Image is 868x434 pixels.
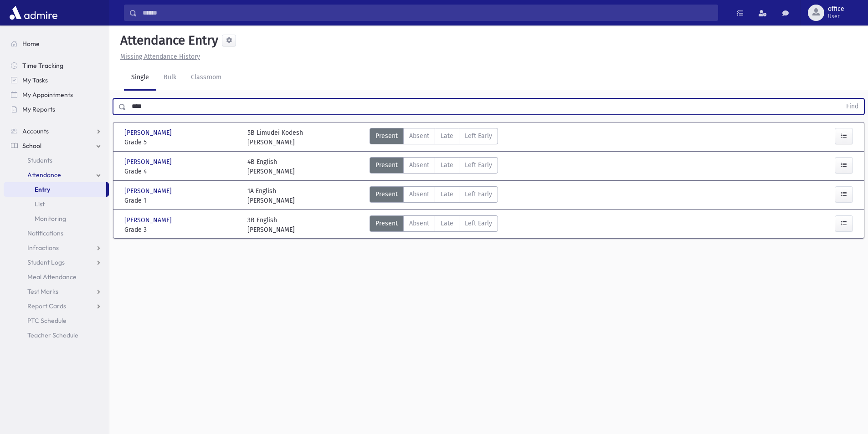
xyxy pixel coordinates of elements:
[247,186,295,205] div: 1A English [PERSON_NAME]
[124,186,174,196] span: [PERSON_NAME]
[27,156,52,164] span: Students
[4,328,109,342] a: Teacher Schedule
[441,219,453,228] span: Late
[120,53,200,61] u: Missing Attendance History
[124,225,238,235] span: Grade 3
[124,157,174,167] span: [PERSON_NAME]
[4,168,109,182] a: Attendance
[22,127,49,135] span: Accounts
[22,76,48,84] span: My Tasks
[4,197,109,211] a: List
[465,189,492,199] span: Left Early
[247,157,295,176] div: 4B English [PERSON_NAME]
[124,65,156,91] a: Single
[4,299,109,313] a: Report Cards
[409,131,429,141] span: Absent
[375,160,398,170] span: Present
[4,36,109,51] a: Home
[35,200,45,208] span: List
[22,105,55,113] span: My Reports
[4,153,109,168] a: Students
[184,65,229,91] a: Classroom
[375,189,398,199] span: Present
[4,313,109,328] a: PTC Schedule
[4,87,109,102] a: My Appointments
[828,5,844,13] span: office
[27,302,66,310] span: Report Cards
[4,58,109,73] a: Time Tracking
[4,182,106,197] a: Entry
[22,61,63,70] span: Time Tracking
[22,40,40,48] span: Home
[370,157,498,176] div: AttTypes
[124,128,174,138] span: [PERSON_NAME]
[35,214,66,223] span: Monitoring
[441,131,453,141] span: Late
[27,229,63,237] span: Notifications
[247,128,303,147] div: 5B Limudei Kodesh [PERSON_NAME]
[124,215,174,225] span: [PERSON_NAME]
[828,13,844,20] span: User
[4,270,109,284] a: Meal Attendance
[370,128,498,147] div: AttTypes
[4,124,109,138] a: Accounts
[27,244,59,252] span: Infractions
[465,219,492,228] span: Left Early
[465,160,492,170] span: Left Early
[370,186,498,205] div: AttTypes
[117,53,200,61] a: Missing Attendance History
[4,211,109,226] a: Monitoring
[441,160,453,170] span: Late
[409,219,429,228] span: Absent
[124,196,238,205] span: Grade 1
[441,189,453,199] span: Late
[409,189,429,199] span: Absent
[4,255,109,270] a: Student Logs
[4,102,109,117] a: My Reports
[841,99,864,114] button: Find
[27,273,77,281] span: Meal Attendance
[117,33,218,48] h5: Attendance Entry
[4,73,109,87] a: My Tasks
[137,5,718,21] input: Search
[4,226,109,240] a: Notifications
[124,167,238,176] span: Grade 4
[22,142,41,150] span: School
[156,65,184,91] a: Bulk
[27,317,67,325] span: PTC Schedule
[370,215,498,235] div: AttTypes
[35,185,50,194] span: Entry
[27,258,65,266] span: Student Logs
[27,287,58,296] span: Test Marks
[22,91,73,99] span: My Appointments
[465,131,492,141] span: Left Early
[4,284,109,299] a: Test Marks
[375,219,398,228] span: Present
[247,215,295,235] div: 3B English [PERSON_NAME]
[409,160,429,170] span: Absent
[375,131,398,141] span: Present
[27,331,78,339] span: Teacher Schedule
[4,240,109,255] a: Infractions
[4,138,109,153] a: School
[27,171,61,179] span: Attendance
[7,4,60,22] img: AdmirePro
[124,138,238,147] span: Grade 5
